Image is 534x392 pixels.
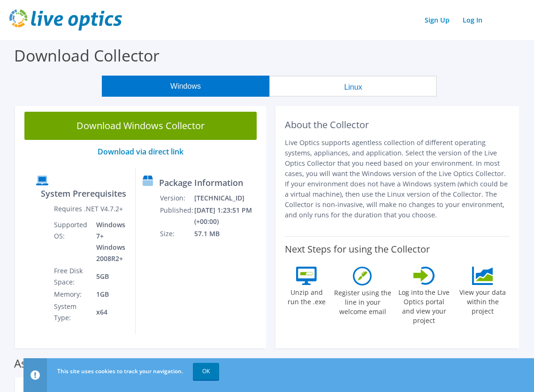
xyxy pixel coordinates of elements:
td: 5GB [89,265,128,288]
a: Log In [458,13,487,27]
td: Version: [160,192,194,204]
td: Size: [160,228,194,240]
td: Free Disk Space: [53,265,89,288]
button: Linux [269,76,437,97]
label: Log into the Live Optics portal and view your project [397,285,451,325]
td: [DATE] 1:23:51 PM (+00:00) [194,204,262,228]
label: Register using the line in your welcome email [333,285,392,316]
p: Live Optics supports agentless collection of different operating systems, appliances, and applica... [285,138,510,220]
td: x64 [89,300,128,324]
h2: About the Collector [285,119,510,131]
a: Sign Up [420,13,454,27]
td: Memory: [53,288,89,300]
a: Download via direct link [98,146,183,157]
td: 57.1 MB [194,228,262,240]
td: 1GB [89,288,128,300]
td: System Type: [53,300,89,324]
td: Windows 7+ Windows 2008R2+ [89,219,128,265]
a: Download Windows Collector [24,112,257,140]
label: Next Steps for using the Collector [285,244,430,255]
button: Windows [102,76,269,97]
td: Published: [160,204,194,228]
td: [TECHNICAL_ID] [194,192,262,204]
td: Supported OS: [53,219,89,265]
label: System Prerequisites [41,189,126,198]
a: OK [193,363,219,380]
img: live_optics_svg.svg [9,9,122,31]
label: Package Information [159,178,243,187]
label: Requires .NET V4.7.2+ [54,204,123,214]
label: Unzip and run the .exe [285,285,328,307]
span: This site uses cookies to track your navigation. [57,367,183,375]
label: Assessments supported by the Windows Collector [14,359,274,368]
label: View your data within the project [456,285,510,316]
label: Download Collector [14,45,160,66]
